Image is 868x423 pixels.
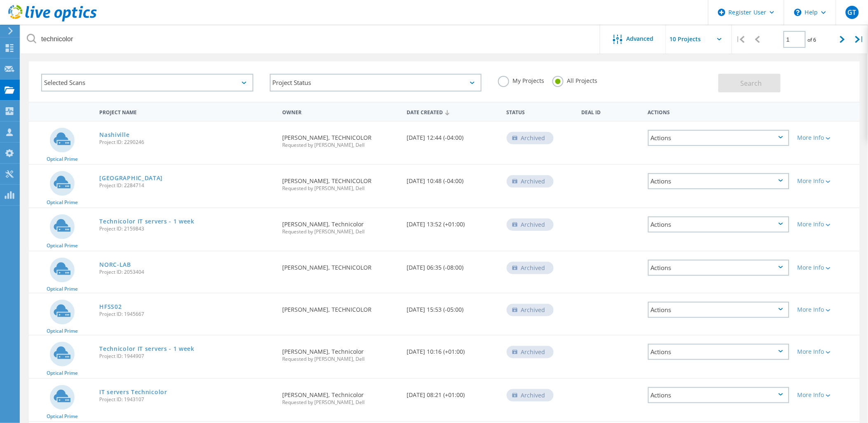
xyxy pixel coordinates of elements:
[99,270,274,275] span: Project ID: 2053404
[648,173,789,189] div: Actions
[507,346,554,358] div: Archived
[99,226,274,231] span: Project ID: 2159843
[648,302,789,318] div: Actions
[507,262,554,274] div: Archived
[648,216,789,233] div: Actions
[99,262,131,268] a: NORC-LAB
[99,140,274,145] span: Project ID: 2290246
[99,175,163,181] a: [GEOGRAPHIC_DATA]
[507,219,554,231] div: Archived
[278,251,403,279] div: [PERSON_NAME], TECHNICOLOR
[99,354,274,359] span: Project ID: 1944907
[47,157,78,162] span: Optical Prime
[278,208,403,242] div: [PERSON_NAME], Technicolor
[99,389,167,395] a: IT servers Technicolor
[282,400,399,405] span: Requested by [PERSON_NAME], Dell
[403,208,503,235] div: [DATE] 13:52 (+01:00)
[282,186,399,191] span: Requested by [PERSON_NAME], Dell
[278,336,403,370] div: [PERSON_NAME], Technicolor
[577,104,643,119] div: Deal Id
[648,130,789,146] div: Actions
[278,165,403,199] div: [PERSON_NAME], TECHNICOLOR
[403,104,503,120] div: Date Created
[99,132,129,138] a: Nashiville
[282,357,399,362] span: Requested by [PERSON_NAME], Dell
[95,104,278,119] div: Project Name
[507,304,554,316] div: Archived
[47,287,78,291] span: Optical Prime
[99,312,274,317] span: Project ID: 1945667
[403,122,503,149] div: [DATE] 12:44 (-04:00)
[507,175,554,188] div: Archived
[278,294,403,321] div: [PERSON_NAME], TECHNICOLOR
[99,304,122,310] a: HFSS02
[741,79,762,88] span: Search
[798,392,856,398] div: More Info
[41,74,253,92] div: Selected Scans
[498,76,544,84] label: My Projects
[718,74,781,92] button: Search
[47,414,78,419] span: Optical Prime
[627,36,654,42] span: Advanced
[798,135,856,141] div: More Info
[99,219,194,224] a: Technicolor IT servers - 1 week
[798,307,856,313] div: More Info
[552,76,597,84] label: All Projects
[47,200,78,205] span: Optical Prime
[794,9,802,16] svg: \n
[403,336,503,363] div: [DATE] 10:16 (+01:00)
[99,397,274,402] span: Project ID: 1943107
[507,389,554,402] div: Archived
[403,251,503,279] div: [DATE] 06:35 (-08:00)
[278,379,403,413] div: [PERSON_NAME], Technicolor
[99,183,274,188] span: Project ID: 2284714
[8,17,97,23] a: Live Optics Dashboard
[503,104,578,119] div: Status
[403,165,503,192] div: [DATE] 10:48 (-04:00)
[282,143,399,148] span: Requested by [PERSON_NAME], Dell
[278,122,403,156] div: [PERSON_NAME], TECHNICOLOR
[798,349,856,355] div: More Info
[808,36,817,43] span: of 6
[644,104,793,119] div: Actions
[648,344,789,360] div: Actions
[851,25,868,54] div: |
[403,294,503,321] div: [DATE] 15:53 (-05:00)
[99,346,194,352] a: Technicolor IT servers - 1 week
[732,25,749,54] div: |
[270,74,482,92] div: Project Status
[507,132,554,144] div: Archived
[282,229,399,234] span: Requested by [PERSON_NAME], Dell
[648,387,789,403] div: Actions
[21,25,601,54] input: Search projects by name, owner, ID, company, etc
[648,260,789,276] div: Actions
[848,9,856,16] span: GT
[403,379,503,406] div: [DATE] 08:21 (+01:00)
[47,243,78,248] span: Optical Prime
[278,104,403,119] div: Owner
[47,329,78,334] span: Optical Prime
[798,265,856,270] div: More Info
[47,371,78,376] span: Optical Prime
[798,178,856,184] div: More Info
[798,221,856,227] div: More Info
